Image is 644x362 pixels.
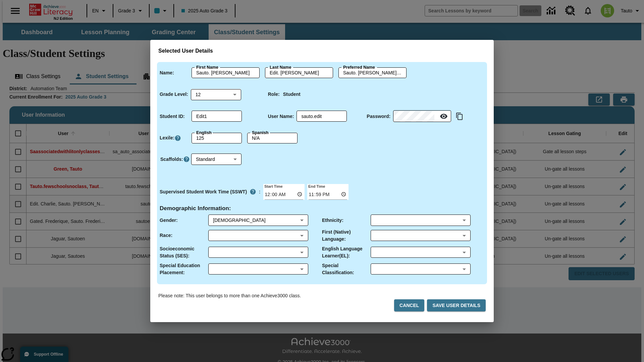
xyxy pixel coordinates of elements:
[160,217,178,224] p: Gender :
[297,111,347,122] div: User Name
[158,292,301,299] p: Please note: This user belongs to more than one Achieve3000 class.
[427,299,486,312] button: Save User Details
[268,91,280,98] p: Role :
[343,64,375,70] label: Preferred Name
[247,186,259,198] button: Supervised Student Work Time is the timeframe when students can take LevelSet and when lessons ar...
[367,113,390,120] p: Password :
[191,154,241,165] div: Scaffolds
[196,64,218,70] label: First Name
[393,111,451,122] div: Password
[196,130,212,136] label: English
[270,64,291,70] label: Last Name
[160,113,185,120] p: Student ID :
[160,245,208,259] p: Socioeconomic Status (SES) :
[191,154,241,165] div: Standard
[322,262,371,276] p: Special Classification :
[322,229,371,243] p: First (Native) Language :
[160,156,183,163] p: Scaffolds :
[454,111,465,122] button: Copy text to clipboard
[160,188,247,195] p: Supervised Student Work Time (SSWT)
[160,205,231,212] h4: Demographic Information :
[268,113,294,120] p: User Name :
[283,91,301,98] p: Student
[307,183,325,189] label: End Time
[213,217,298,224] div: Male
[322,245,371,259] p: English Language Learner(EL) :
[394,299,424,312] button: Cancel
[437,110,450,123] button: Reveal Password
[160,262,208,276] p: Special Education Placement :
[191,89,241,100] div: Grade Level
[160,69,174,76] p: Name :
[160,91,188,98] p: Grade Level :
[183,156,190,163] button: Click here to know more about Scaffolds
[252,130,269,136] label: Spanish
[158,48,486,54] h3: Selected User Details
[191,89,241,100] div: 12
[192,111,242,122] div: Student ID
[263,183,283,189] label: Start Time
[322,217,343,224] p: Ethnicity :
[160,232,172,239] p: Race :
[160,134,174,141] p: Lexile :
[160,186,261,198] div: :
[174,135,181,141] a: Click here to know more about Lexiles, Will open in new tab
